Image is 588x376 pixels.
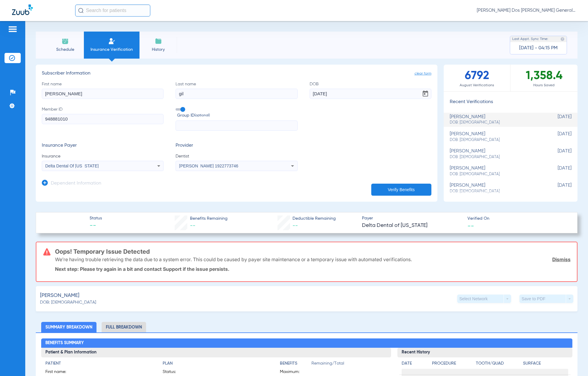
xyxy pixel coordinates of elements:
span: clear form [415,71,431,77]
h3: Recent Verifications [444,99,577,105]
app-breakdown-title: Procedure [432,360,474,369]
label: Last name [176,81,297,99]
iframe: Chat Widget [558,347,588,376]
small: (optional) [194,112,210,119]
label: Member ID [42,106,164,131]
span: Insurance [42,153,164,159]
span: DOB: [DEMOGRAPHIC_DATA] [450,137,541,143]
h3: Dependent Information [51,181,101,187]
span: DOB: [DEMOGRAPHIC_DATA] [450,189,541,194]
span: History [144,47,173,53]
h4: Surface [523,360,568,367]
img: hamburger-icon [8,26,17,33]
img: Zuub Logo [12,5,33,15]
span: -- [292,223,298,228]
span: [DATE] [541,114,571,125]
app-breakdown-title: Benefits [280,360,311,369]
h3: Subscriber Information [42,71,431,77]
h3: Oops! Temporary Issue Detected [55,249,571,255]
span: DOB: [DEMOGRAPHIC_DATA] [450,172,541,177]
img: Schedule [62,38,69,45]
span: Payer [362,215,462,222]
button: Verify Benefits [371,184,431,196]
div: [PERSON_NAME] [450,148,541,160]
span: Benefits Remaining [190,216,228,222]
app-breakdown-title: Surface [523,360,568,369]
span: DOB: [DEMOGRAPHIC_DATA] [450,120,541,125]
a: Dismiss [552,256,571,262]
span: [PERSON_NAME] 1922773746 [179,164,238,168]
span: -- [190,223,195,228]
span: Schedule [51,47,79,53]
div: [PERSON_NAME] [450,166,541,177]
li: Full Breakdown [102,322,146,332]
span: Dentist [176,153,297,159]
p: We’re having trouble retrieving the data due to a system error. This could be caused by payer sit... [55,256,412,262]
h4: Benefits [280,360,311,367]
span: August Verifications [444,82,510,88]
input: Last name [176,89,297,99]
span: [PERSON_NAME] [40,292,79,299]
h4: Date [402,360,427,367]
img: error-icon [43,248,51,255]
input: DOBOpen calendar [310,89,431,99]
div: [PERSON_NAME] [450,183,541,194]
span: [DATE] [541,183,571,194]
app-breakdown-title: Date [402,360,427,369]
li: Summary Breakdown [41,322,96,332]
input: First name [42,89,164,99]
h3: Recent History [397,348,572,357]
h4: Plan [163,360,269,367]
div: [PERSON_NAME] [450,131,541,142]
span: Delta Dental Of [US_STATE] [45,164,99,168]
h3: Insurance Payer [42,143,164,149]
img: Search Icon [78,8,84,13]
span: Delta Dental of [US_STATE] [362,222,462,229]
span: Hours Saved [510,82,577,88]
span: DOB: [DEMOGRAPHIC_DATA] [40,299,96,306]
span: Last Appt. Sync Time: [512,36,548,42]
span: [DATE] - 04:15 PM [519,45,558,51]
input: Member ID [42,114,164,124]
input: Search for patients [75,5,150,17]
label: DOB [310,81,431,99]
span: [DATE] [541,166,571,177]
img: History [155,38,162,45]
div: 1,358.4 [510,65,577,91]
span: -- [90,222,102,230]
span: [DATE] [541,148,571,160]
div: [PERSON_NAME] [450,114,541,125]
p: Next step: Please try again in a bit and contact Support if the issue persists. [55,266,571,272]
div: 6792 [444,65,511,91]
h4: Patient [45,360,152,367]
span: -- [467,222,474,229]
span: Group ID [177,112,297,119]
h3: Provider [176,143,297,149]
span: Remaining/Total [311,360,387,369]
img: Manual Insurance Verification [108,38,115,45]
span: [PERSON_NAME] Dos [PERSON_NAME] General | Abra Health [477,8,576,14]
img: last sync help info [560,37,565,41]
button: Open calendar [419,88,431,100]
span: Insurance Verification [88,47,135,53]
h4: Procedure [432,360,474,367]
span: Status [90,215,102,222]
app-breakdown-title: Tooth/Quad [476,360,521,369]
h4: Tooth/Quad [476,360,521,367]
span: DOB: [DEMOGRAPHIC_DATA] [450,154,541,160]
span: Verified On [467,216,568,222]
span: Deductible Remaining [292,216,336,222]
h2: Benefits Summary [41,338,572,348]
span: [DATE] [541,131,571,142]
label: First name [42,81,164,99]
h3: Patient & Plan Information [41,348,391,357]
